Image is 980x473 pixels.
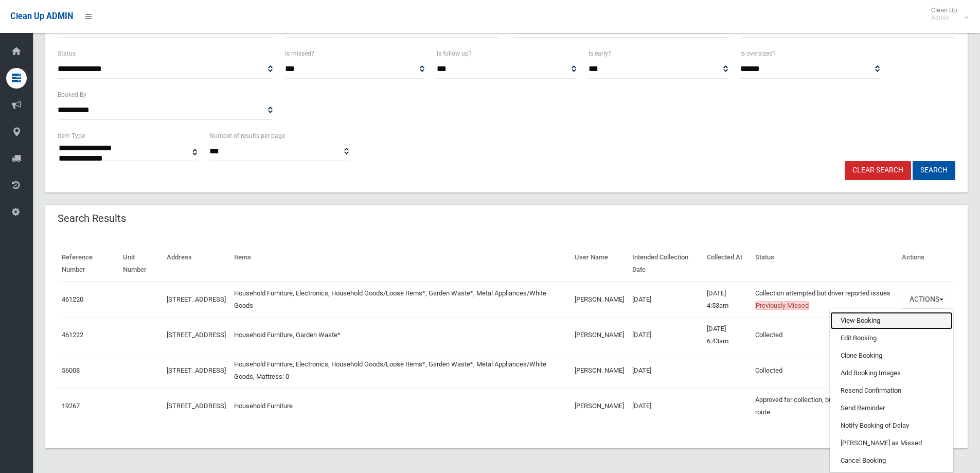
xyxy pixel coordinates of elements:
td: [DATE] [628,282,703,318]
td: [PERSON_NAME] [571,317,628,353]
th: Items [230,246,571,282]
label: Status [58,48,76,59]
a: Cancel Booking [830,452,953,469]
a: Edit Booking [830,329,953,347]
td: [PERSON_NAME] [571,388,628,424]
a: [STREET_ADDRESS] [167,331,226,339]
th: Actions [898,246,955,282]
span: Previously Missed [755,301,809,310]
label: Is missed? [285,48,314,59]
span: Clean Up ADMIN [10,11,73,21]
th: Intended Collection Date [628,246,703,282]
td: [PERSON_NAME] [571,353,628,388]
th: Unit Number [119,246,163,282]
small: Admin [931,14,957,22]
th: Address [163,246,230,282]
a: Add Booking Images [830,364,953,382]
button: Actions [902,290,951,309]
td: [PERSON_NAME] [571,282,628,318]
td: Collected [751,353,898,388]
td: Household Furniture, Garden Waste* [230,317,571,353]
td: Collected [751,317,898,353]
a: [STREET_ADDRESS] [167,402,226,410]
a: Resend Confirmation [830,382,953,399]
button: Search [913,161,955,180]
td: [DATE] [628,388,703,424]
td: Household Furniture, Electronics, Household Goods/Loose Items*, Garden Waste*, Metal Appliances/W... [230,353,571,388]
label: Is early? [589,48,611,59]
label: Item Type [58,130,85,142]
a: 461220 [62,295,83,303]
th: Status [751,246,898,282]
span: Clean Up [926,6,967,22]
label: Booked By [58,89,86,100]
th: Collected At [703,246,752,282]
a: View Booking [830,312,953,329]
label: Is oversized? [740,48,776,59]
a: Notify Booking of Delay [830,417,953,434]
a: [STREET_ADDRESS] [167,295,226,303]
a: Clear Search [845,161,911,180]
a: [STREET_ADDRESS] [167,366,226,374]
a: 19267 [62,402,80,410]
header: Search Results [45,208,138,229]
td: [DATE] 4:53am [703,282,752,318]
td: Collection attempted but driver reported issues [751,282,898,318]
td: Approved for collection, but not yet assigned to route [751,388,898,424]
th: User Name [571,246,628,282]
a: Clone Booking [830,347,953,364]
a: 56008 [62,366,80,374]
td: Household Furniture [230,388,571,424]
a: Send Reminder [830,399,953,417]
td: Household Furniture, Electronics, Household Goods/Loose Items*, Garden Waste*, Metal Appliances/W... [230,282,571,318]
label: Number of results per page [209,130,285,142]
th: Reference Number [58,246,119,282]
label: Is follow up? [437,48,472,59]
td: [DATE] 6:43am [703,317,752,353]
a: 461222 [62,331,83,339]
td: [DATE] [628,353,703,388]
a: [PERSON_NAME] as Missed [830,434,953,452]
td: [DATE] [628,317,703,353]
